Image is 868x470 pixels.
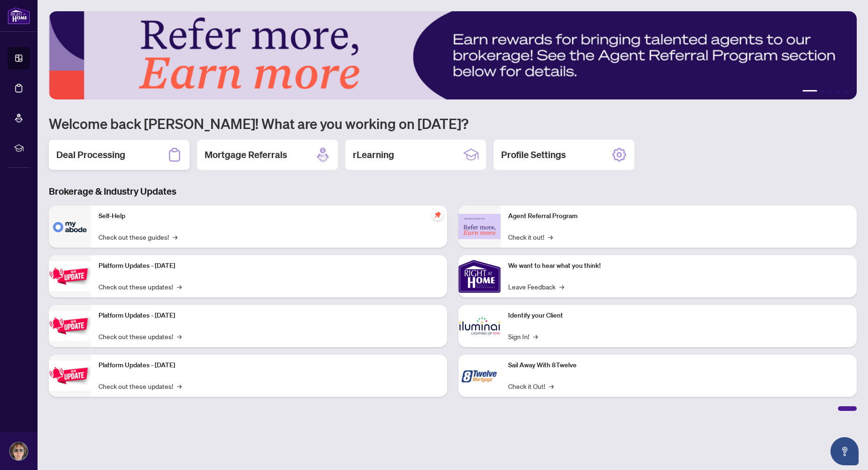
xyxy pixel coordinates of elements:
[8,7,30,24] img: logo
[458,305,501,347] img: Identify your Client
[49,261,91,291] img: Platform Updates - July 21, 2025
[49,361,91,390] img: Platform Updates - June 23, 2025
[508,311,849,321] p: Identify your Client
[353,148,394,161] h2: rLearning
[56,148,125,161] h2: Deal Processing
[821,90,825,94] button: 2
[177,331,182,341] span: →
[99,232,177,242] a: Check out these guides!→
[508,211,849,221] p: Agent Referral Program
[49,311,91,341] img: Platform Updates - July 8, 2025
[99,360,440,371] p: Platform Updates - [DATE]
[549,381,554,391] span: →
[49,11,857,99] img: Slide 0
[802,90,817,94] button: 1
[99,281,182,292] a: Check out these updates!→
[99,261,440,271] p: Platform Updates - [DATE]
[836,90,840,94] button: 4
[830,437,859,465] button: Open asap
[458,214,501,240] img: Agent Referral Program
[49,185,857,198] h3: Brokerage & Industry Updates
[829,90,832,94] button: 3
[173,232,177,242] span: →
[432,209,443,220] span: pushpin
[99,211,440,221] p: Self-Help
[508,232,553,242] a: Check it out!→
[49,114,857,132] h1: Welcome back [PERSON_NAME]! What are you working on [DATE]?
[177,381,182,391] span: →
[205,148,287,161] h2: Mortgage Referrals
[844,90,847,94] button: 5
[458,355,501,397] img: Sail Away With 8Twelve
[559,281,564,292] span: →
[508,331,538,341] a: Sign In!→
[458,255,501,297] img: We want to hear what you think!
[533,331,538,341] span: →
[508,261,849,271] p: We want to hear what you think!
[508,360,849,371] p: Sail Away With 8Twelve
[99,311,440,321] p: Platform Updates - [DATE]
[49,205,91,248] img: Self-Help
[508,381,554,391] a: Check it Out!→
[99,331,182,341] a: Check out these updates!→
[99,381,182,391] a: Check out these updates!→
[508,281,564,292] a: Leave Feedback→
[177,281,182,292] span: →
[501,148,566,161] h2: Profile Settings
[548,232,553,242] span: →
[10,442,28,460] img: Profile Icon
